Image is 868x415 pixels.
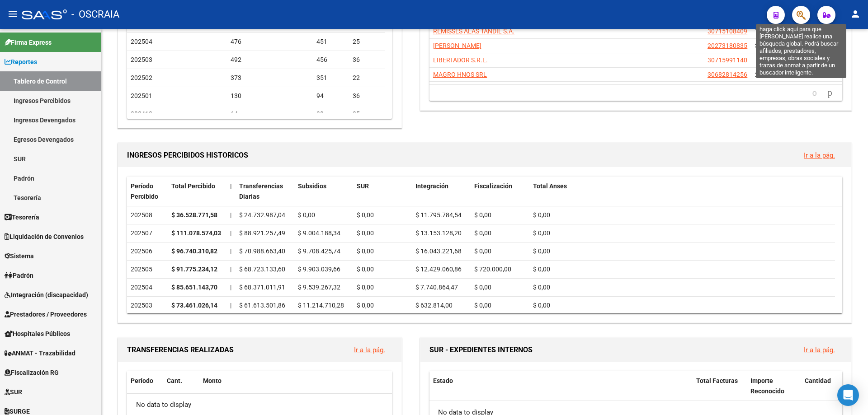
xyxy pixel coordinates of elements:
[131,282,164,293] div: 202504
[131,210,164,220] div: 202508
[163,371,199,391] datatable-header-cell: Cant.
[316,55,345,65] div: 456
[474,229,491,237] span: $ 0,00
[474,266,511,273] span: $ 720.000,00
[755,42,759,49] span: 3
[199,371,385,391] datatable-header-cell: Monto
[5,329,70,339] span: Hospitales Públicos
[5,232,84,242] span: Liquidación de Convenios
[708,42,747,49] span: 20273180835
[7,9,18,19] mat-icon: menu
[755,28,762,35] span: 14
[533,302,550,309] span: $ 0,00
[239,266,285,273] span: $ 68.723.133,60
[231,73,310,83] div: 373
[353,37,382,47] div: 25
[357,284,374,291] span: $ 0,00
[5,270,33,280] span: Padrón
[131,300,164,311] div: 202503
[5,309,87,319] span: Prestadores / Proveedores
[298,229,340,237] span: $ 9.004.188,34
[805,377,831,384] span: Cantidad
[533,247,550,255] span: $ 0,00
[750,377,784,395] span: Importe Reconocido
[415,302,453,309] span: $ 632.814,00
[239,229,285,237] span: $ 88.921.257,49
[474,182,512,190] span: Fiscalización
[804,346,835,354] a: Ir a la pág.
[474,302,491,309] span: $ 0,00
[357,266,374,273] span: $ 0,00
[294,177,353,206] datatable-header-cell: Subsidios
[353,73,382,83] div: 22
[298,266,340,273] span: $ 9.903.039,66
[708,71,747,78] span: 30682814256
[298,284,340,291] span: $ 9.539.267,32
[415,229,462,237] span: $ 13.153.128,20
[837,384,859,406] div: Open Intercom Messenger
[231,91,310,101] div: 130
[433,71,487,78] span: MAGRO HNOS SRL
[5,251,34,261] span: Sistema
[5,290,88,300] span: Integración (discapacidad)
[316,91,345,101] div: 94
[533,266,550,273] span: $ 0,00
[429,345,533,354] span: SUR - EXPEDIENTES INTERNOS
[5,57,37,67] span: Reportes
[298,182,326,190] span: Subsidios
[471,177,529,206] datatable-header-cell: Fiscalización
[231,37,310,47] div: 476
[797,341,842,358] button: Ir a la pág.
[474,247,491,255] span: $ 0,00
[782,71,819,78] span: $ 163.864,36
[298,247,340,255] span: $ 9.708.425,74
[808,88,821,98] a: go to previous page
[433,377,453,384] span: Estado
[298,211,315,219] span: $ 0,00
[127,177,168,206] datatable-header-cell: Período Percibido
[529,177,835,206] datatable-header-cell: Total Anses
[533,182,567,190] span: Total Anses
[474,284,491,291] span: $ 0,00
[131,38,152,45] span: 202504
[429,371,693,401] datatable-header-cell: Estado
[167,377,182,384] span: Cant.
[171,229,221,237] strong: $ 111.078.574,03
[231,109,310,119] div: 64
[797,147,842,163] button: Ir a la pág.
[171,182,215,190] span: Total Percibido
[239,247,285,255] span: $ 70.988.663,40
[131,228,164,238] div: 202507
[5,368,59,378] span: Fiscalización RG
[131,377,153,384] span: Período
[171,284,217,291] strong: $ 85.651.143,70
[801,371,842,401] datatable-header-cell: Cantidad
[474,211,491,219] span: $ 0,00
[353,55,382,65] div: 36
[5,37,52,47] span: Firma Express
[782,56,819,64] span: $ 245.850,64
[171,266,217,273] strong: $ 91.775.234,12
[357,302,374,309] span: $ 0,00
[231,55,310,65] div: 492
[353,177,412,206] datatable-header-cell: SUR
[693,371,747,401] datatable-header-cell: Total Facturas
[131,92,152,99] span: 202501
[131,110,152,117] span: 202412
[171,211,217,219] strong: $ 36.528.771,58
[533,229,550,237] span: $ 0,00
[127,151,248,159] span: INGRESOS PERCIBIDOS HISTORICOS
[353,109,382,119] div: 25
[412,177,471,206] datatable-header-cell: Integración
[131,264,164,275] div: 202505
[298,302,344,309] span: $ 11.214.710,28
[824,88,836,98] a: go to next page
[226,177,236,206] datatable-header-cell: |
[230,182,232,190] span: |
[533,284,550,291] span: $ 0,00
[5,387,22,397] span: SUR
[755,56,759,64] span: 7
[415,182,448,190] span: Integración
[353,91,382,101] div: 36
[696,377,738,384] span: Total Facturas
